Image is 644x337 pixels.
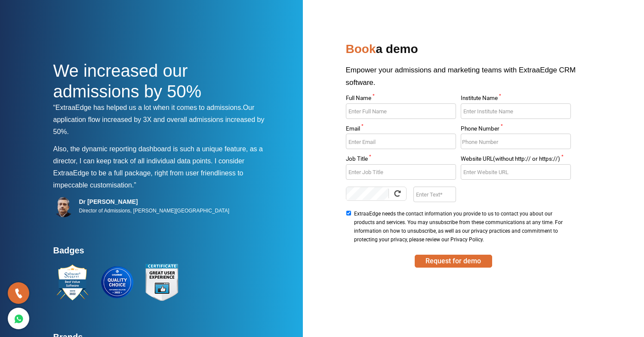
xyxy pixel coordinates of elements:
p: Director of Admissions, [PERSON_NAME][GEOGRAPHIC_DATA] [79,206,230,216]
label: Institute Name [461,95,571,103]
h4: Badges [53,245,273,261]
input: Enter Text [413,187,456,202]
span: I consider ExtraaEdge to be a full package, right from user friendliness to impeccable customisat... [53,157,245,189]
span: ExtraaEdge needs the contact information you provide to us to contact you about our products and ... [354,209,568,244]
button: SUBMIT [415,255,492,268]
span: Also, the dynamic reporting dashboard is such a unique feature, as a director, I can keep track o... [53,145,263,165]
label: Email [346,126,456,134]
span: “ExtraaEdge has helped us a lot when it comes to admissions. [53,104,243,111]
label: Phone Number [461,126,571,134]
label: Website URL(without http:// or https://) [461,156,571,164]
input: Enter Email [346,134,456,149]
input: Enter Phone Number [461,134,571,149]
input: Enter Job Title [346,164,456,180]
input: Enter Website URL [461,164,571,180]
span: We increased our admissions by 50% [53,61,202,101]
h2: a demo [346,39,591,64]
label: Full Name [346,95,456,103]
input: Enter Full Name [346,103,456,119]
label: Job Title [346,156,456,164]
span: Our application flow increased by 3X and overall admissions increased by 50%. [53,104,265,135]
p: Empower your admissions and marketing teams with ExtraaEdge CRM software. [346,64,591,95]
span: Book [346,42,376,56]
input: ExtraaEdge needs the contact information you provide to us to contact you about our products and ... [346,211,351,215]
h5: Dr [PERSON_NAME] [79,198,230,206]
input: Enter Institute Name [461,103,571,119]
